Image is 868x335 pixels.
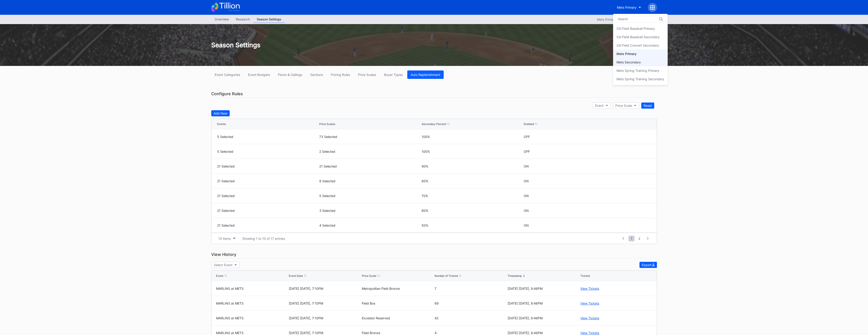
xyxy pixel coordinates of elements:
[616,60,641,64] div: Mets Secondary
[616,27,655,30] div: Citi Field Baseball Primary
[616,43,659,47] div: Citi Field Concert Secondary
[618,17,658,21] input: Search
[616,69,659,72] div: Mets Spring Training Primary
[616,52,637,56] div: Mets Primary
[616,77,664,81] div: Mets Spring Training Secondary
[616,35,660,39] div: Citi Field Baseball Secondary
